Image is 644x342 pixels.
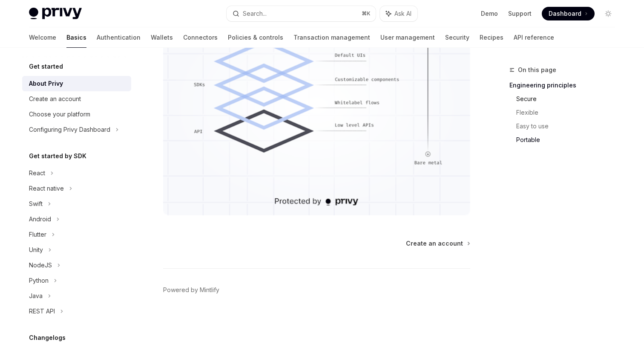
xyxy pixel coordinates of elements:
span: Ask AI [394,9,411,18]
a: User management [380,27,435,48]
div: Python [29,275,49,286]
a: Flexible [516,106,622,119]
span: On this page [518,65,556,75]
a: Recipes [480,27,503,48]
a: Welcome [29,27,56,48]
a: Dashboard [542,7,595,20]
a: Create an account [406,239,469,248]
div: Configuring Privy Dashboard [29,125,110,135]
span: ⌘ K [362,10,371,17]
div: React native [29,183,64,194]
div: Choose your platform [29,109,90,119]
a: Create an account [22,91,131,107]
a: Engineering principles [509,78,622,92]
button: Toggle dark mode [601,7,615,20]
div: Search... [243,9,267,19]
a: Basics [66,27,86,48]
div: Java [29,291,43,301]
a: Transaction management [293,27,370,48]
a: Connectors [183,27,218,48]
a: Easy to use [516,119,622,133]
a: Policies & controls [228,27,283,48]
a: Demo [481,9,498,18]
div: NodeJS [29,260,52,270]
a: Support [508,9,532,18]
button: Ask AI [380,6,417,21]
img: light logo [29,8,82,20]
div: Swift [29,199,43,209]
div: React [29,168,45,178]
div: REST API [29,306,55,316]
div: Android [29,214,51,224]
div: About Privy [29,78,63,89]
div: Unity [29,245,43,255]
a: Wallets [151,27,173,48]
a: API reference [514,27,554,48]
a: Choose your platform [22,107,131,122]
a: Powered by Mintlify [163,286,219,294]
a: Security [445,27,469,48]
div: Flutter [29,229,46,240]
h5: Get started by SDK [29,151,86,161]
span: Create an account [406,239,463,248]
a: Secure [516,92,622,106]
span: Dashboard [549,9,581,18]
button: Search...⌘K [227,6,376,21]
h5: Get started [29,61,63,72]
div: Create an account [29,94,81,104]
a: Portable [516,133,622,147]
a: Authentication [97,27,141,48]
a: About Privy [22,76,131,91]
